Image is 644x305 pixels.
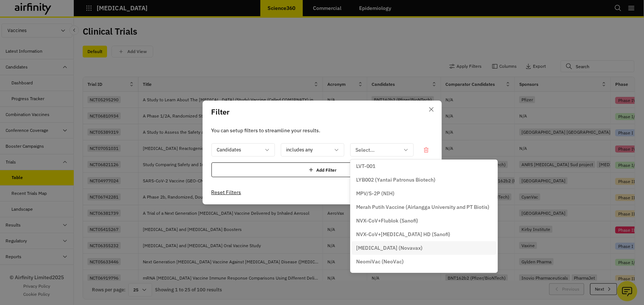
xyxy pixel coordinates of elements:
p: LYB002 (Yantai Patronus Biotech) [356,176,435,184]
header: Filter [203,101,442,123]
p: NeomiVac (NeoVac) [356,258,404,266]
button: Close [426,104,437,115]
p: NVX-CoV+[MEDICAL_DATA] HD (Sanofi) [356,231,450,238]
p: MPV/S-2P (NIH) [356,190,395,197]
button: Reset Filters [211,186,241,198]
p: LVT-001 [356,162,375,170]
div: Add Filter [211,162,433,177]
p: [MEDICAL_DATA] (Novavax) [356,244,423,252]
p: You can setup filters to streamline your results. [211,126,433,134]
p: NVX-CoV+Flublok (Sanofi) [356,217,418,225]
p: Merah Putih Vaccine (Airlangga University and PT Biotis) [356,203,492,211]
